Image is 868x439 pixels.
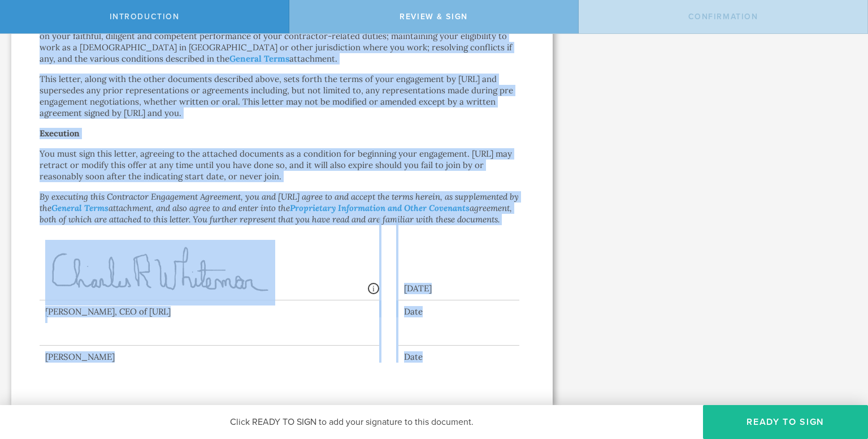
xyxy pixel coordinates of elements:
a: General Terms [51,203,108,213]
div: Date [398,351,520,363]
a: Proprietary Information and Other Covenants [290,203,470,213]
strong: Execution [40,128,80,139]
button: Ready to Sign [703,405,868,439]
em: By executing this Contractor Engagement Agreement, you and [URL] agree to and accept the terms he... [40,191,519,225]
span: Confirmation [688,12,758,21]
img: AvyW2O6U164nhYAQKEEAaSo2cVumsWvGr5pVVIKcnhECQkAICAEhIASEwEoI4HCAWjSGZFqj+dpUkb19ElFbY7rUhhAQAkJAC... [45,240,275,303]
div: [DATE] [398,272,520,300]
p: Your engagement, and your ongoing right to be retained by and receive compensation from [URL], ar... [40,19,524,64]
p: You must sign this letter, agreeing to the attached documents as a condition for beginning your e... [40,148,524,182]
iframe: Chat Widget [811,351,868,405]
a: General Terms [229,53,289,64]
span: Review & sign [400,12,468,21]
div: [PERSON_NAME] [40,351,379,363]
span: Introduction [110,12,180,21]
p: This letter, along with the other documents described above, sets forth the terms of your engagem... [40,74,524,119]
